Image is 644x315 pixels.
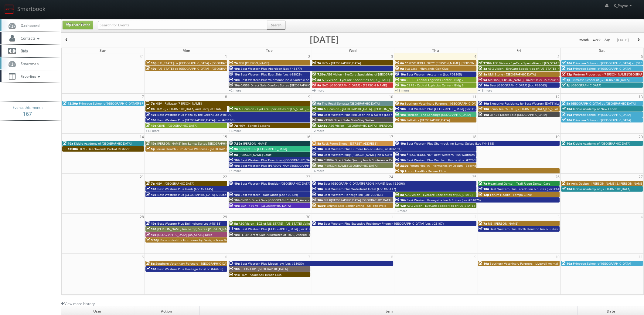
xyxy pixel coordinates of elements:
span: 9 [474,254,477,260]
span: The Royal Sonesta [GEOGRAPHIC_DATA] [322,101,380,106]
span: Southern Veterinary Partners - [GEOGRAPHIC_DATA] [155,261,231,266]
span: VA960 Direct Sale MainStay Suites [324,118,374,122]
span: 10a [562,261,572,266]
span: Best Western King [PERSON_NAME] Inn & Suites (Loc #62106) [324,152,414,157]
span: 6 [224,254,228,260]
span: 6 [640,53,643,60]
a: +9 more [312,88,324,92]
span: 10a [146,233,156,237]
span: 10a [229,66,240,71]
span: 10a [562,118,572,122]
span: 13 [638,94,643,100]
span: Mon [182,48,190,53]
span: Tue [266,48,273,53]
span: Events this month [12,105,43,111]
span: BrightSpace Senior Living - College Walk [327,203,386,208]
span: 10a [312,181,323,186]
span: 21 [139,174,145,180]
button: Search [267,21,285,30]
span: Forum Health - Tampa Clinic [490,193,532,197]
span: GAC - [GEOGRAPHIC_DATA] - [PERSON_NAME] [322,83,387,87]
span: Concept3D - [GEOGRAPHIC_DATA] [239,147,287,151]
span: **RESCHEDULING** [PERSON_NAME], [PERSON_NAME] & [PERSON_NAME], LLC - [GEOGRAPHIC_DATA] [405,61,553,65]
span: Best Western Plus East Side (Loc #68029) [240,72,302,76]
span: [PERSON_NAME] Court [239,152,271,157]
span: 10p [146,66,157,71]
span: 28 [139,214,145,220]
span: 10a [312,187,323,191]
span: 10a [562,61,572,65]
span: 10a [479,107,489,111]
span: 9a [395,101,404,106]
span: 12p [562,72,572,76]
span: HGV - [GEOGRAPHIC_DATA] [155,181,194,186]
span: Kiddie Academy of [GEOGRAPHIC_DATA] [74,141,131,146]
span: Primrose School of [GEOGRAPHIC_DATA] [573,112,631,117]
span: 10p [146,61,157,65]
span: 10a [146,141,156,146]
span: ScionHealth - KH [GEOGRAPHIC_DATA][US_STATE] [490,107,561,111]
span: Best Western Plus Heritage Inn (Loc #44463) [157,267,223,271]
span: Primrose School of [GEOGRAPHIC_DATA] [573,118,631,122]
span: 9 [308,94,311,100]
span: 20 [638,134,643,140]
button: month [577,36,591,44]
span: Best Western Plus Fillmore Inn & Suites (Loc #06191) [324,147,401,151]
span: 10a [229,78,240,82]
a: +6 more [312,169,324,173]
span: Best Western Plus [GEOGRAPHIC_DATA] (Loc #64008) [407,107,484,111]
span: 2 [474,214,477,220]
span: 10a [395,152,406,157]
span: UT424 Direct Sale [GEOGRAPHIC_DATA] [490,112,547,117]
span: 16 [305,134,311,140]
span: Best Western Plus Red Deer Inn & Suites (Loc #61062) [324,112,403,117]
span: 10a [479,83,489,87]
span: 9a [479,78,487,82]
button: week [591,36,603,44]
a: +2 more [229,88,241,92]
span: AEG Vision - EyeCare Specialties of [GEOGRAPHIC_DATA][US_STATE] - [GEOGRAPHIC_DATA] [326,72,456,76]
span: Primrose School of [GEOGRAPHIC_DATA] [573,66,631,71]
span: [US_STATE] de [GEOGRAPHIC_DATA] - [GEOGRAPHIC_DATA] [158,61,241,65]
span: Best Western Bonnyville Inn & Suites (Loc #61075) [407,198,481,202]
span: 7:30a [312,72,325,76]
span: Arris Design - [PERSON_NAME] & [PERSON_NAME] [571,181,643,186]
span: 10a [312,147,323,151]
span: 10a [395,158,406,162]
span: [PERSON_NAME] Inn &amp; Suites [PERSON_NAME] [157,227,232,231]
span: CA559 Direct Sale Comfort Suites [GEOGRAPHIC_DATA] [240,83,320,87]
span: Best Western Plus Bellingham (Loc #48188) [157,221,221,226]
span: Heartland Dental - Trail Ridge Dental Care [488,181,550,186]
span: Favorites [18,74,42,79]
span: 10a [479,101,489,106]
span: 11a [229,273,240,277]
span: 8a [312,141,321,146]
span: 10a [395,78,406,82]
span: FLF39 Direct Sale Alluxsuites at 1876, Ascend Hotel Collection [240,233,331,237]
span: 10a [229,83,240,87]
span: [GEOGRAPHIC_DATA] at [GEOGRAPHIC_DATA] [571,101,635,106]
span: Best Western Arcata Inn (Loc #05505) [407,72,462,76]
span: Fri [516,48,521,53]
span: 10a [479,112,489,117]
span: Best Western Plus Waterfront Hotel (Loc #66117) [324,187,396,191]
span: ESA - #9379 - [GEOGRAPHIC_DATA] [240,203,291,208]
span: UMI Stone - [GEOGRAPHIC_DATA] [488,72,536,76]
span: Best Western Plus Plaza by the Green (Loc #48106) [157,112,232,117]
span: Wed [349,48,356,53]
a: +8 more [229,129,241,133]
span: 10a [562,112,572,117]
span: Forum Health - Denver Clinic [405,169,447,173]
span: Primrose School of [GEOGRAPHIC_DATA] [573,261,631,266]
span: 1 [390,214,394,220]
span: Horizon - The Landings [GEOGRAPHIC_DATA] [407,112,471,117]
a: +13 more [478,88,492,92]
span: 10a [229,158,240,162]
span: MSI [PERSON_NAME] [488,221,518,226]
span: 10a [395,72,406,76]
span: Best Western Plus Isanti (Loc #24145) [157,187,213,191]
a: +2 more [312,129,324,133]
span: 8 [390,254,394,260]
span: Best Western Plus Executive Residency Phoenix [GEOGRAPHIC_DATA] (Loc #03167) [324,221,444,226]
span: 10a [146,221,156,226]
